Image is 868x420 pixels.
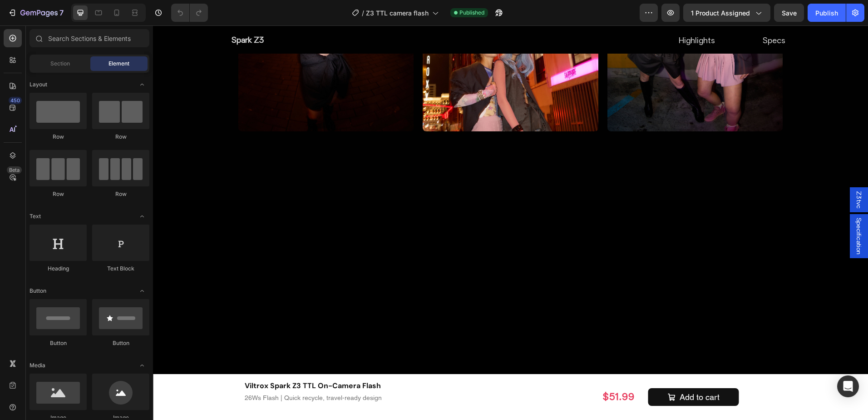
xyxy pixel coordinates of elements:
div: Open Intercom Messenger [837,375,859,397]
button: 1 product assigned [683,4,770,22]
span: Button [30,287,46,295]
span: Section [50,60,70,68]
iframe: Design area [153,25,868,420]
p: Spark Z3 [79,10,111,20]
div: Text Block [92,265,149,273]
div: Row [92,133,149,141]
span: Toggle open [135,209,149,224]
a: Specs [610,7,632,20]
div: Button [92,339,149,347]
p: 26Ws Flash | Quick recycle, travel-ready design [92,368,354,377]
span: Toggle open [135,284,149,298]
div: $51.99 [360,364,483,380]
div: Row [30,190,87,198]
button: Save [774,4,804,22]
p: Highlights [526,9,562,20]
p: Specs [610,9,632,20]
div: Beta [7,166,22,174]
button: 7 [4,4,68,22]
span: Toggle open [135,77,149,92]
div: Row [92,190,149,198]
button: Add to cart [495,363,586,380]
span: 1 product assigned [691,8,750,18]
div: Add to cart [527,366,567,377]
h1: Viltrox Spark Z3 TTL On-Camera Flash [91,354,355,367]
span: Specification [701,192,710,229]
span: Layout [30,80,47,89]
div: Publish [815,8,838,18]
span: Toggle open [135,358,149,373]
div: 450 [9,97,22,104]
a: Spark Z3 [78,8,112,20]
span: Save [782,9,797,17]
span: Media [30,361,45,370]
span: Z3 TTL camera flash [366,8,429,18]
input: Search Sections & Elements [30,29,149,47]
div: Heading [30,265,87,273]
span: / [362,8,364,18]
span: Element [108,60,129,68]
button: Publish [808,4,846,22]
span: Published [459,9,484,17]
a: Highlights [526,7,562,20]
div: Button [30,339,87,347]
span: Text [30,212,41,220]
span: Z3 tvc [701,165,710,183]
p: 7 [59,7,64,18]
div: Undo/Redo [171,4,208,22]
div: Row [30,133,87,141]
